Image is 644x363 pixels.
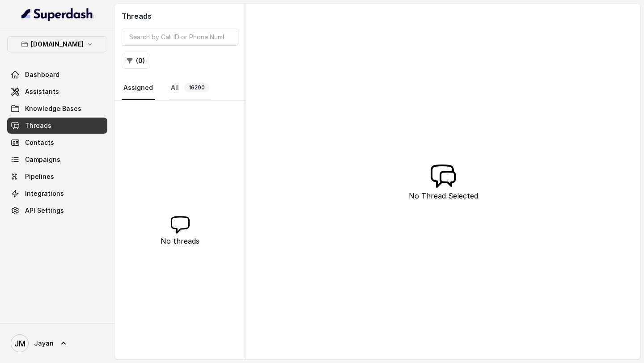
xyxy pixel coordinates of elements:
[169,76,211,100] a: All16290
[7,101,107,117] a: Knowledge Bases
[25,138,54,147] span: Contacts
[7,203,107,219] a: API Settings
[7,169,107,185] a: Pipelines
[409,190,478,201] p: No Thread Selected
[25,87,59,96] span: Assistants
[122,11,238,21] h2: Threads
[7,36,107,52] button: [DOMAIN_NAME]
[7,186,107,202] a: Integrations
[7,152,107,168] a: Campaigns
[7,118,107,134] a: Threads
[122,53,150,69] button: (0)
[25,206,64,215] span: API Settings
[7,331,107,356] a: Jayan
[122,29,238,46] input: Search by Call ID or Phone Number
[25,104,81,113] span: Knowledge Bases
[31,39,84,50] p: [DOMAIN_NAME]
[21,7,93,21] img: light.svg
[7,135,107,151] a: Contacts
[184,83,209,92] span: 16290
[25,121,51,130] span: Threads
[25,155,60,164] span: Campaigns
[25,172,54,181] span: Pipelines
[34,339,54,348] span: Jayan
[161,236,199,246] p: No threads
[7,67,107,83] a: Dashboard
[122,76,238,100] nav: Tabs
[14,339,25,348] text: JM
[7,84,107,100] a: Assistants
[25,189,64,198] span: Integrations
[25,70,59,79] span: Dashboard
[122,76,155,100] a: Assigned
